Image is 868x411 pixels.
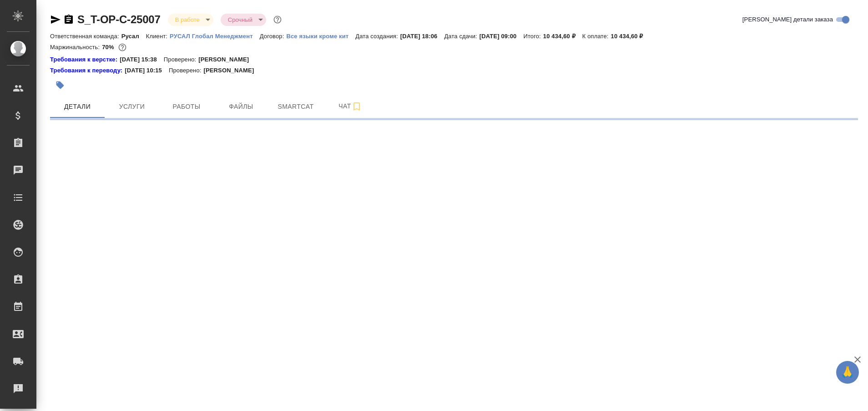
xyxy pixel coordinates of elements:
[170,33,260,40] p: РУСАЛ Глобал Менеджмент
[582,33,611,40] p: К оплате:
[742,15,833,24] span: [PERSON_NAME] детали заказа
[121,33,146,40] p: Русал
[274,101,318,112] span: Smartcat
[146,33,170,40] p: Клиент:
[328,101,372,112] span: Чат
[840,363,855,382] span: 🙏
[168,14,213,26] div: В работе
[400,33,444,40] p: [DATE] 18:06
[286,33,355,40] p: Все языки кроме кит
[50,33,121,40] p: Ответственная команда:
[102,44,116,51] p: 70%
[50,55,120,64] a: Требования к верстке:
[50,75,70,95] button: Добавить тэг
[164,55,199,64] p: Проверено:
[444,33,479,40] p: Дата сдачи:
[203,66,261,75] p: [PERSON_NAME]
[56,101,99,112] span: Детали
[351,101,362,112] svg: Подписаться
[110,101,154,112] span: Услуги
[260,33,287,40] p: Договор:
[198,55,256,64] p: [PERSON_NAME]
[116,41,128,53] button: 2620.03 RUB;
[523,33,543,40] p: Итого:
[836,361,859,384] button: 🙏
[286,32,355,40] a: Все языки кроме кит
[219,101,263,112] span: Файлы
[63,14,74,25] button: Скопировать ссылку
[50,44,102,51] p: Маржинальность:
[172,16,202,24] button: В работе
[272,14,283,25] button: Доп статусы указывают на важность/срочность заказа
[611,33,650,40] p: 10 434,60 ₽
[120,55,164,64] p: [DATE] 15:38
[543,33,582,40] p: 10 434,60 ₽
[77,13,161,25] a: S_T-OP-C-25007
[169,66,204,75] p: Проверено:
[170,32,260,40] a: РУСАЛ Глобал Менеджмент
[50,55,120,64] div: Нажми, чтобы открыть папку с инструкцией
[50,14,61,25] button: Скопировать ссылку для ЯМессенджера
[125,66,169,75] p: [DATE] 10:15
[165,101,208,112] span: Работы
[355,33,400,40] p: Дата создания:
[50,66,125,75] a: Требования к переводу:
[50,66,125,75] div: Нажми, чтобы открыть папку с инструкцией
[225,16,255,24] button: Срочный
[479,33,524,40] p: [DATE] 09:00
[221,14,266,26] div: В работе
